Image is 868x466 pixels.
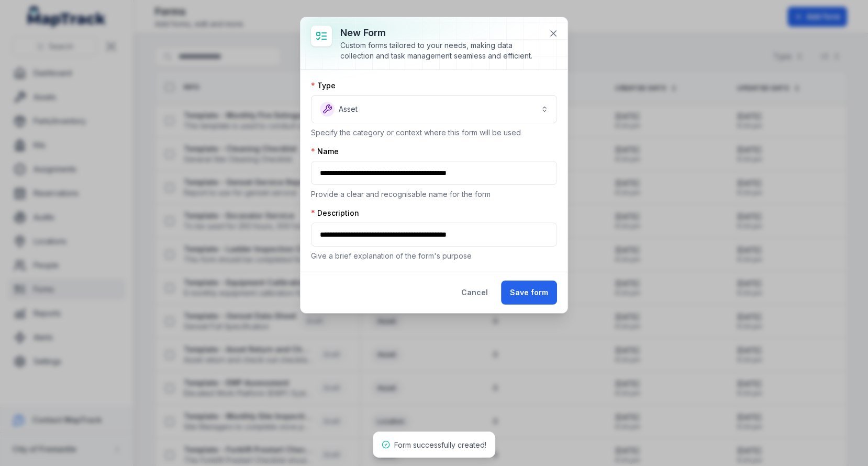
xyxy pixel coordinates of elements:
p: Specify the category or context where this form will be used [311,127,557,138]
p: Give a brief explanation of the form's purpose [311,251,557,261]
label: Description [311,208,359,218]
span: Form successfully created! [394,440,486,449]
button: Save form [501,281,557,305]
h3: New form [340,26,540,40]
button: Asset [311,95,557,123]
button: Cancel [452,281,497,305]
label: Name [311,146,339,157]
div: Custom forms tailored to your needs, making data collection and task management seamless and effi... [340,40,540,61]
p: Provide a clear and recognisable name for the form [311,189,557,200]
label: Type [311,80,336,91]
